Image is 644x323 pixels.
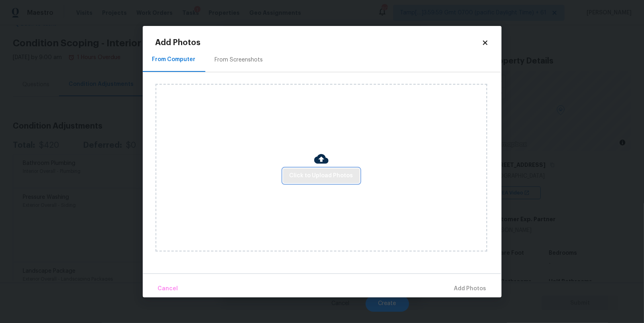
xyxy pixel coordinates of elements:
[314,152,329,166] img: Cloud Upload Icon
[158,284,178,294] span: Cancel
[152,55,196,63] div: From Computer
[215,56,263,64] div: From Screenshots
[283,168,360,183] button: Click to Upload Photos
[155,280,181,297] button: Cancel
[290,171,353,181] span: Click to Upload Photos
[156,39,482,47] h2: Add Photos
